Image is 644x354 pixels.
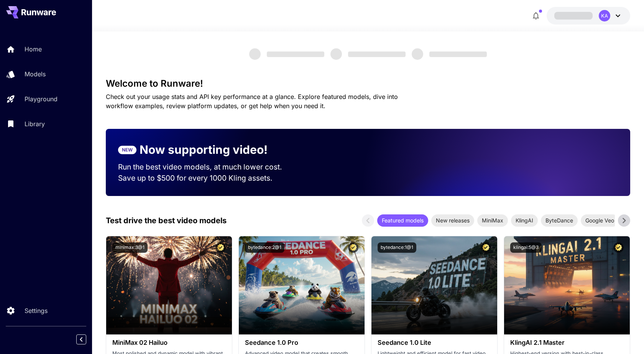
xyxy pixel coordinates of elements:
div: Collapse sidebar [82,333,92,346]
p: Run the best video models, at much lower cost. [118,161,297,173]
div: New releases [431,214,474,227]
span: Featured models [377,216,428,224]
p: Test drive the best video models [106,215,227,226]
button: Certified Model – Vetted for best performance and includes a commercial license. [348,242,358,253]
div: KA [599,10,610,21]
h3: Welcome to Runware! [106,78,630,89]
button: Certified Model – Vetted for best performance and includes a commercial license. [481,242,491,253]
button: klingai:5@3 [510,242,542,253]
img: alt [504,236,630,334]
p: Now supporting video! [140,141,268,158]
p: Settings [25,306,48,315]
span: Google Veo [581,216,619,224]
div: Google Veo [581,214,619,227]
div: ByteDance [541,214,578,227]
button: Collapse sidebar [76,334,86,344]
h3: Seedance 1.0 Lite [378,339,491,346]
div: MiniMax [477,214,508,227]
span: Check out your usage stats and API key performance at a glance. Explore featured models, dive int... [106,93,398,110]
button: Certified Model – Vetted for best performance and includes a commercial license. [613,242,624,253]
button: bytedance:1@1 [378,242,416,253]
button: KA [547,7,630,25]
h3: KlingAI 2.1 Master [510,339,624,346]
img: alt [106,236,232,334]
img: alt [239,236,365,334]
p: Models [25,69,46,79]
span: New releases [431,216,474,224]
h3: MiniMax 02 Hailuo [112,339,226,346]
span: MiniMax [477,216,508,224]
span: KlingAI [511,216,538,224]
div: Featured models [377,214,428,227]
button: minimax:3@1 [112,242,148,253]
p: NEW [122,147,133,153]
img: alt [371,236,497,334]
p: Library [25,119,45,128]
span: ByteDance [541,216,578,224]
p: Save up to $500 for every 1000 Kling assets. [118,173,297,184]
p: Home [25,44,42,54]
div: KlingAI [511,214,538,227]
p: Playground [25,94,58,104]
button: Certified Model – Vetted for best performance and includes a commercial license. [215,242,226,253]
button: bytedance:2@1 [245,242,284,253]
h3: Seedance 1.0 Pro [245,339,358,346]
